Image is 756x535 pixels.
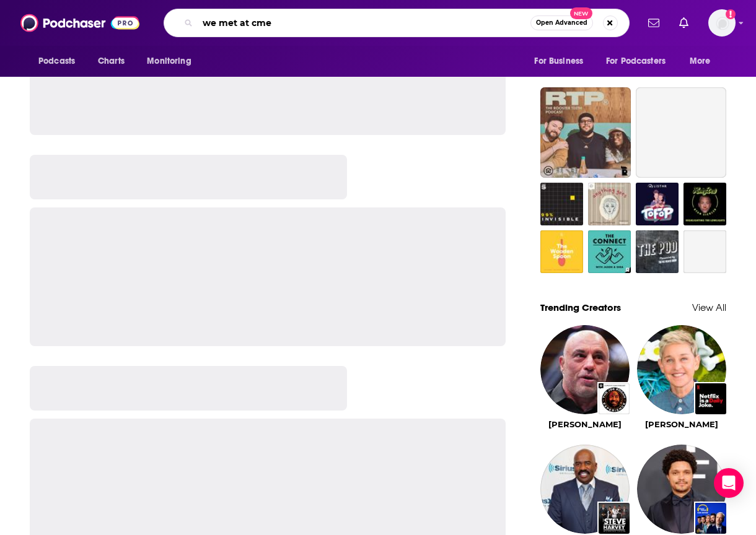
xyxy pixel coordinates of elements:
[534,53,583,70] span: For Business
[30,50,91,73] button: open menu
[20,11,139,35] img: Podchaser - Follow, Share and Rate Podcasts
[588,230,631,273] img: The Connect
[636,87,726,178] a: THE UPSIDE with Callie and Jeff Dauler
[198,13,530,33] input: Search podcasts, credits, & more...
[636,230,679,273] img: The Pod
[599,383,630,414] img: The Joe Rogan Experience
[540,445,630,534] img: Steve Harvey
[540,87,631,178] img: Rooster Teeth Podcast
[147,53,191,70] span: Monitoring
[588,183,631,225] img: anything goes with emma chamberlain
[708,9,736,37] img: User Profile
[98,53,125,70] span: Charts
[714,468,744,498] div: Open Intercom Messenger
[683,183,726,225] img: The HoneyDew with Ryan Sickler
[540,183,583,225] img: 99% Invisible
[636,183,679,225] img: TOFOP
[695,383,726,414] img: Netflix Is A Daily Joke
[606,53,666,70] span: For Podcasters
[164,9,630,37] div: Search podcasts, credits, & more...
[643,12,664,33] a: Show notifications dropdown
[525,50,599,73] button: open menu
[683,230,726,273] a: The Breakdown with Shaun King
[695,503,726,534] img: The Daily Show: Ears Edition
[570,7,592,19] span: New
[708,9,736,37] button: Show profile menu
[645,419,718,429] a: Ellen DeGeneres
[38,53,75,70] span: Podcasts
[540,302,621,313] a: Trending Creators
[674,12,693,33] a: Show notifications dropdown
[637,445,726,534] img: Trevor Noah
[598,50,683,73] button: open menu
[540,325,630,414] img: Joe Rogan
[540,230,583,273] img: The Wooden Spoon
[548,419,622,429] a: Joe Rogan
[536,20,587,26] span: Open Advanced
[690,53,711,70] span: More
[637,325,726,414] img: Ellen DeGeneres
[90,50,132,73] a: Charts
[708,9,736,37] span: Logged in as alignPR
[599,503,630,534] img: The Steve Harvey Morning Show
[138,50,207,73] button: open menu
[726,9,736,19] svg: Add a profile image
[530,15,593,30] button: Open AdvancedNew
[692,302,726,313] a: View All
[681,50,726,73] button: open menu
